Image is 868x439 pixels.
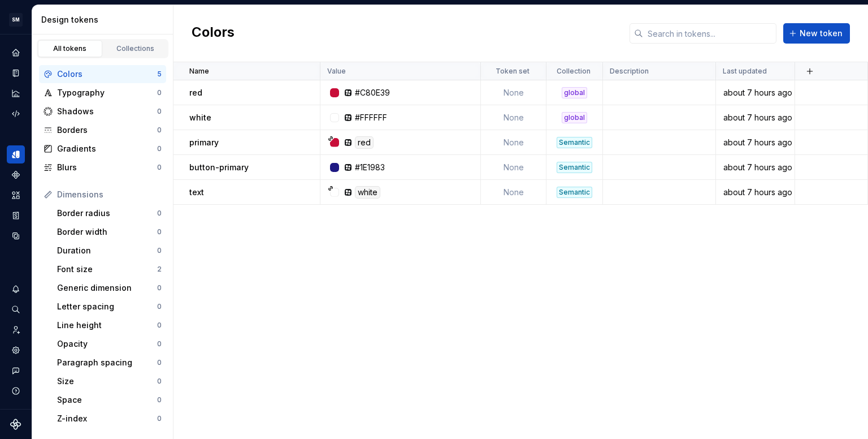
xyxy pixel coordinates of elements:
[157,339,162,348] div: 0
[189,187,204,198] p: text
[7,280,25,298] button: Notifications
[189,137,219,148] p: primary
[57,357,157,368] div: Paragraph spacing
[7,145,25,163] a: Design tokens
[189,87,202,98] p: red
[57,264,157,275] div: Font size
[157,163,162,172] div: 0
[57,226,157,238] div: Border width
[57,338,157,350] div: Opacity
[157,377,162,386] div: 0
[57,320,157,331] div: Line height
[53,242,166,260] a: Duration0
[7,186,25,204] div: Assets
[7,105,25,123] a: Code automation
[557,187,592,198] div: Semantic
[189,67,209,76] p: Name
[192,23,235,44] h2: Colors
[189,112,211,123] p: white
[53,335,166,353] a: Opacity0
[53,391,166,409] a: Space0
[107,44,164,53] div: Collections
[157,144,162,153] div: 0
[7,206,25,225] a: Storybook stories
[481,130,546,155] td: None
[7,300,25,319] button: Search ⌘K
[7,341,25,359] div: Settings
[39,84,166,102] a: Typography0
[39,121,166,139] a: Borders0
[53,410,166,428] a: Z-index0
[157,358,162,367] div: 0
[717,112,794,123] div: about 7 hours ago
[57,394,157,406] div: Space
[717,137,794,148] div: about 7 hours ago
[496,67,530,76] p: Token set
[57,376,157,387] div: Size
[157,321,162,330] div: 0
[717,87,794,98] div: about 7 hours ago
[481,180,546,205] td: None
[57,87,157,98] div: Typography
[53,204,166,222] a: Border radius0
[7,64,25,82] a: Documentation
[557,162,592,173] div: Semantic
[10,419,21,430] svg: Supernova Logo
[7,361,25,380] button: Contact support
[189,162,249,173] p: button-primary
[800,28,843,39] span: New token
[783,23,850,44] button: New token
[481,80,546,105] td: None
[157,209,162,218] div: 0
[42,44,98,53] div: All tokens
[157,70,162,79] div: 5
[610,67,649,76] p: Description
[157,302,162,311] div: 0
[355,162,385,173] div: #1E1983
[57,282,157,294] div: Generic dimension
[157,395,162,404] div: 0
[39,65,166,83] a: Colors5
[562,87,587,98] div: global
[57,162,157,173] div: Blurs
[57,208,157,219] div: Border radius
[9,13,23,27] div: SM
[557,137,592,148] div: Semantic
[7,84,25,102] a: Analytics
[723,67,767,76] p: Last updated
[41,14,168,25] div: Design tokens
[481,105,546,130] td: None
[39,158,166,177] a: Blurs0
[157,265,162,274] div: 2
[53,372,166,390] a: Size0
[39,102,166,120] a: Shadows0
[7,166,25,184] a: Components
[57,245,157,256] div: Duration
[53,298,166,316] a: Letter spacing0
[39,140,166,158] a: Gradients0
[7,44,25,62] div: Home
[157,126,162,135] div: 0
[557,67,591,76] p: Collection
[481,155,546,180] td: None
[53,316,166,334] a: Line height0
[7,321,25,339] a: Invite team
[562,112,587,123] div: global
[327,67,346,76] p: Value
[7,227,25,245] div: Data sources
[717,187,794,198] div: about 7 hours ago
[57,413,157,424] div: Z-index
[157,107,162,116] div: 0
[717,162,794,173] div: about 7 hours ago
[355,87,390,98] div: #C80E39
[157,88,162,97] div: 0
[57,68,157,80] div: Colors
[53,354,166,372] a: Paragraph spacing0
